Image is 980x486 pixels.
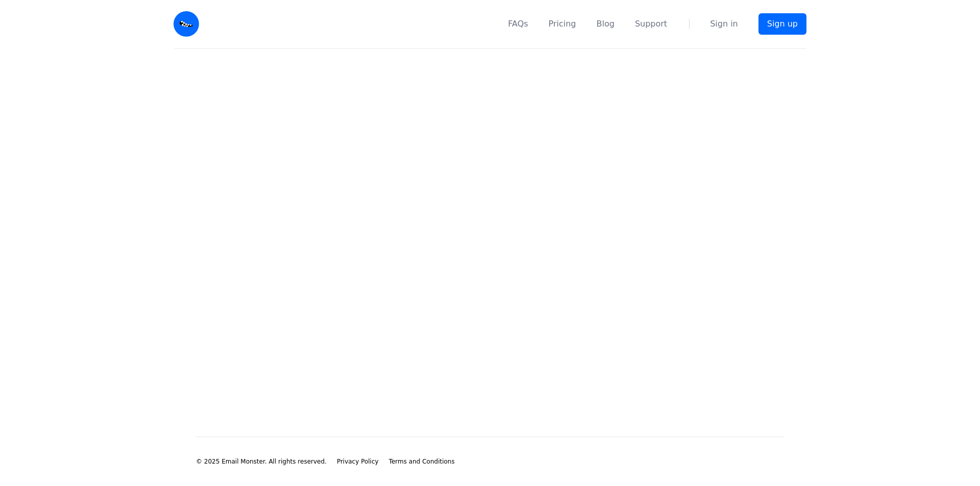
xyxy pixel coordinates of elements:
span: Privacy Policy [337,458,379,465]
a: Privacy Policy [337,457,379,466]
a: Support [635,18,667,30]
a: Sign in [710,18,738,30]
span: Terms and Conditions [389,458,455,465]
a: Pricing [549,18,576,30]
a: FAQs [508,18,528,30]
a: Sign up [758,13,806,35]
li: © 2025 Email Monster. All rights reserved. [196,457,327,466]
img: Email Monster [174,11,199,37]
a: Blog [597,18,615,30]
a: Terms and Conditions [389,457,455,466]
